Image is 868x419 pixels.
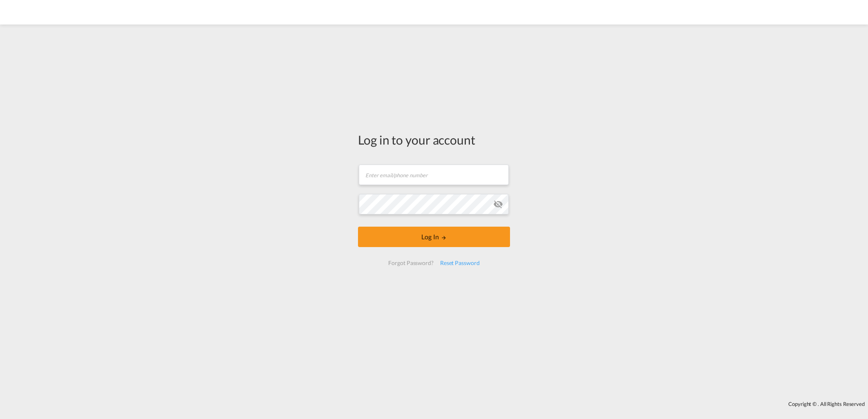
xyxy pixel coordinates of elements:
div: Forgot Password? [385,256,436,270]
div: Log in to your account [358,131,510,148]
button: LOGIN [358,227,510,247]
input: Enter email/phone number [359,165,509,185]
div: Reset Password [437,256,483,270]
md-icon: icon-eye-off [493,199,503,209]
